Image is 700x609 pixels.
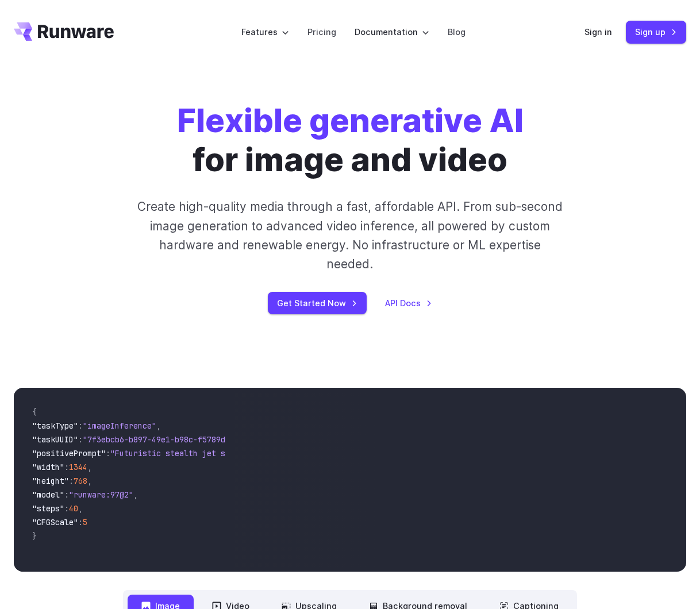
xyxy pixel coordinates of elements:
a: Go to / [14,22,114,41]
span: 1344 [69,462,87,472]
span: : [78,517,83,527]
a: Blog [448,25,466,38]
span: "runware:97@2" [69,489,133,500]
span: : [78,421,83,431]
span: : [106,448,110,458]
a: Sign in [584,25,612,38]
span: , [156,421,161,431]
span: { [32,407,37,417]
span: "Futuristic stealth jet streaking through a neon-lit cityscape with glowing purple exhaust" [110,448,529,458]
span: , [78,503,83,514]
span: 768 [74,476,87,486]
h1: for image and video [177,101,524,179]
label: Documentation [355,25,429,38]
span: } [32,531,37,541]
span: "taskType" [32,421,78,431]
span: "positivePrompt" [32,448,106,458]
strong: Flexible generative AI [177,101,524,140]
span: "height" [32,476,69,486]
a: Get Started Now [268,292,367,314]
span: : [64,489,69,500]
span: "imageInference" [83,421,156,431]
a: Sign up [626,21,686,43]
span: "CFGScale" [32,517,78,527]
a: Pricing [307,25,336,38]
span: : [78,434,83,445]
p: Create high-quality media through a fast, affordable API. From sub-second image generation to adv... [135,197,566,273]
span: "7f3ebcb6-b897-49e1-b98c-f5789d2d40d7" [83,434,257,445]
span: "steps" [32,503,64,514]
span: "taskUUID" [32,434,78,445]
span: , [133,489,138,500]
span: , [87,476,92,486]
span: "width" [32,462,64,472]
span: 40 [69,503,78,514]
span: : [64,462,69,472]
span: : [69,476,74,486]
span: : [64,503,69,514]
span: , [87,462,92,472]
a: API Docs [385,296,432,310]
label: Features [241,25,289,38]
span: 5 [83,517,87,527]
span: "model" [32,489,64,500]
